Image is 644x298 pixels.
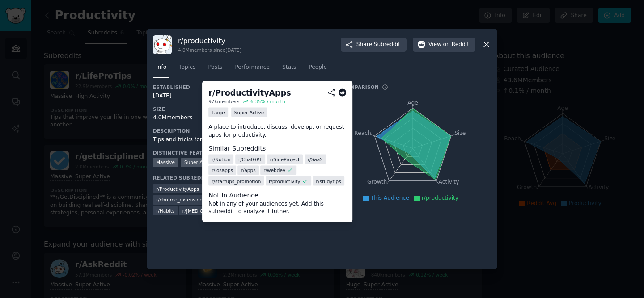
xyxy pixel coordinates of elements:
p: A place to introduce, discuss, develop, or request apps for productivity. [208,123,346,139]
div: 4.0M members since [DATE] [178,47,241,53]
span: r/productivity [422,195,458,201]
span: r/ chrome_extensions [156,197,205,203]
div: [DATE] [153,92,322,100]
div: Super Active [231,108,267,117]
a: People [305,60,330,79]
span: r/ apps [241,167,256,173]
dt: Similar Subreddits [208,143,346,153]
span: View [428,41,469,49]
span: Performance [235,63,270,71]
span: Topics [179,63,195,71]
div: r/ ProductivityApps [208,87,291,98]
span: Posts [208,63,222,71]
span: r/ SaaS [308,156,323,162]
tspan: Size [454,130,466,136]
div: 4.0M members [153,114,322,122]
h3: Distinctive Features [153,150,217,156]
tspan: Reach [354,130,371,136]
tspan: Age [407,100,418,106]
span: r/ studytips [316,178,341,184]
tspan: Growth [367,179,387,185]
span: r/ startups_promotion [212,178,261,184]
span: on Reddit [443,41,469,49]
div: 6.35 % / month [250,98,285,105]
div: 97k members [208,98,239,105]
h3: Description [153,128,322,134]
a: Stats [279,60,299,79]
button: ShareSubreddit [341,38,407,52]
a: Info [153,60,169,79]
tspan: Activity [439,179,459,185]
span: r/ Notion [212,156,230,162]
span: r/ ChatGPT [238,156,262,162]
h3: Established [153,84,322,90]
span: r/ SideProject [270,156,300,162]
h3: In Comparison [335,84,379,90]
span: Stats [282,63,296,71]
span: r/ ProductivityApps [156,186,199,192]
dt: Not In Audience [208,190,346,200]
span: r/ iosapps [212,167,233,173]
span: Share [356,41,400,49]
div: Super Active [181,158,217,167]
h3: Related Subreddits [153,175,214,181]
span: People [309,63,327,71]
a: Performance [232,60,273,79]
span: This Audience [371,195,409,201]
div: Tips and tricks for being more productive! [153,136,322,144]
div: Large [208,108,228,117]
h3: r/ productivity [178,36,241,46]
span: r/ Habits [156,208,174,214]
span: r/ [MEDICAL_DATA] [182,208,225,214]
span: Subreddit [374,41,400,49]
a: Posts [205,60,225,79]
a: Topics [176,60,199,79]
dd: Not in any of your audiences yet. Add this subreddit to analyze it futher. [208,200,346,215]
div: Massive [153,158,178,167]
h3: Size [153,106,322,112]
span: r/ productivity [269,178,301,184]
button: Viewon Reddit [413,38,475,52]
span: r/ webdev [263,167,285,173]
img: productivity [153,35,172,54]
span: Info [156,63,166,71]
